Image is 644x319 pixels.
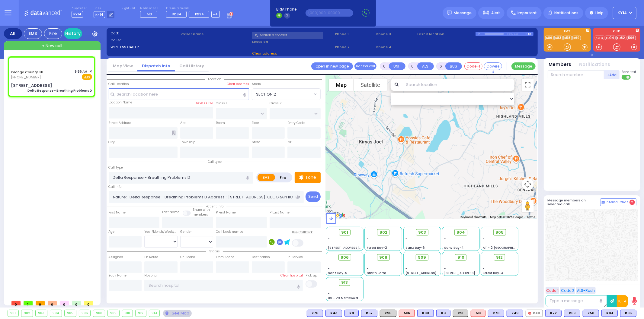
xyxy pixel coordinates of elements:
button: UNIT [389,62,405,70]
span: 1 [24,301,33,305]
button: Members [549,61,572,68]
button: Code 1 [546,287,559,294]
span: - [444,241,446,245]
div: Year/Month/Week/Day [144,229,178,234]
label: Last 3 location [418,32,476,37]
img: red-radio-icon.svg [528,312,531,315]
div: K76 [307,310,323,317]
span: - [444,236,446,241]
label: Fire [275,174,292,181]
span: Forest Bay-2 [367,245,387,250]
div: 902 [21,310,33,317]
label: Township [180,140,195,145]
span: 906 [341,254,349,261]
label: Call Type [109,165,123,170]
span: Internal Chat [606,200,628,204]
label: Street Address [109,121,132,125]
a: Open in new page [311,62,353,70]
span: - [367,266,369,271]
img: comment-alt.png [602,201,605,204]
span: Location [205,77,224,81]
span: Sanz Bay-4 [444,245,464,250]
div: K83 [601,310,618,317]
label: Call Info [109,185,122,189]
span: [STREET_ADDRESS][PERSON_NAME] [405,271,463,275]
span: - [328,291,330,296]
div: K67 [361,310,377,317]
div: K78 [488,310,504,317]
button: Code-1 [464,62,482,70]
span: Important [517,10,537,16]
span: + New call [42,43,62,49]
span: Other building occupants [171,131,176,135]
span: 901 [341,229,348,235]
span: 2 [630,200,635,205]
a: Orange County 911 [11,70,43,74]
button: Send [306,191,321,202]
label: WIRELESS CALLER [111,45,179,50]
div: BLS [436,310,450,317]
div: BLS [344,310,359,317]
label: Gender [180,229,192,234]
span: [STREET_ADDRESS][PERSON_NAME] [328,245,385,250]
span: AT - 2 [GEOGRAPHIC_DATA] [483,245,528,250]
a: K86 [545,36,554,40]
input: Search a contact [252,32,323,39]
span: - [367,241,369,245]
span: - [444,262,446,266]
span: SECTION 2 [252,89,312,99]
span: - [328,287,330,291]
label: Night unit [121,7,135,10]
button: Notifications [579,61,610,68]
div: BLS [564,310,580,317]
span: 902 [380,229,387,235]
button: Covered [484,62,502,70]
span: - [483,262,485,266]
div: BLS [307,310,323,317]
label: On Scene [180,255,195,260]
button: Show satellite imagery [354,79,387,91]
button: Message [511,62,536,70]
div: BLS [545,310,562,317]
span: 912 [496,254,503,261]
div: K90 [380,310,396,317]
label: City [109,140,115,145]
span: ✕ [89,69,92,74]
label: Floor [252,121,259,125]
div: ALS KJ [471,310,485,317]
label: First Name [109,210,126,215]
span: - [405,241,407,245]
span: members [193,212,208,217]
div: BLS [583,310,599,317]
label: Cross 1 [216,101,227,106]
span: 9:56 AM [75,69,88,74]
span: KY14 [72,11,83,18]
a: Call History [175,63,209,69]
span: 0 [11,301,21,305]
div: All [4,28,22,39]
div: 910 [122,310,133,317]
div: Fire [44,28,62,39]
button: BUS [445,62,462,70]
img: message.svg [447,11,452,15]
button: Transfer call [354,62,376,70]
a: KJFD [595,36,604,40]
div: K72 [545,310,562,317]
a: K83 [554,36,563,40]
button: Show street map [329,79,354,91]
label: ZIP [287,140,292,145]
label: Turn off text [622,74,631,80]
span: - [405,266,407,271]
input: (000)000-00000 [306,9,353,17]
label: P First Name [216,210,236,215]
div: BLS [488,310,504,317]
span: 0 [84,301,93,305]
small: Share with [193,207,210,212]
u: EMS [84,75,90,80]
span: - [328,266,330,271]
label: Cad: [111,31,179,36]
div: M16 [399,310,415,317]
button: Toggle fullscreen view [522,79,534,91]
input: Search location [402,79,514,91]
input: Search location here [109,88,249,100]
